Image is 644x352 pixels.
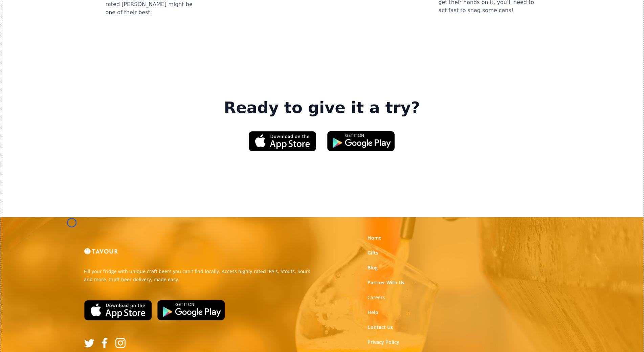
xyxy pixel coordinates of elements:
[224,98,420,117] strong: Ready to give it a try?
[368,264,378,271] a: Blog
[368,279,404,286] a: Partner With Us
[368,249,378,256] a: Gifts
[368,235,381,241] a: Home
[84,267,317,284] p: Fill your fridge with unique craft beers you can't find locally. Access highly-rated IPA's, Stout...
[368,324,393,331] a: Contact Us
[368,294,385,301] strong: Careers
[368,294,385,301] a: Careers
[368,309,378,316] a: Help
[368,339,399,346] a: Privacy Policy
